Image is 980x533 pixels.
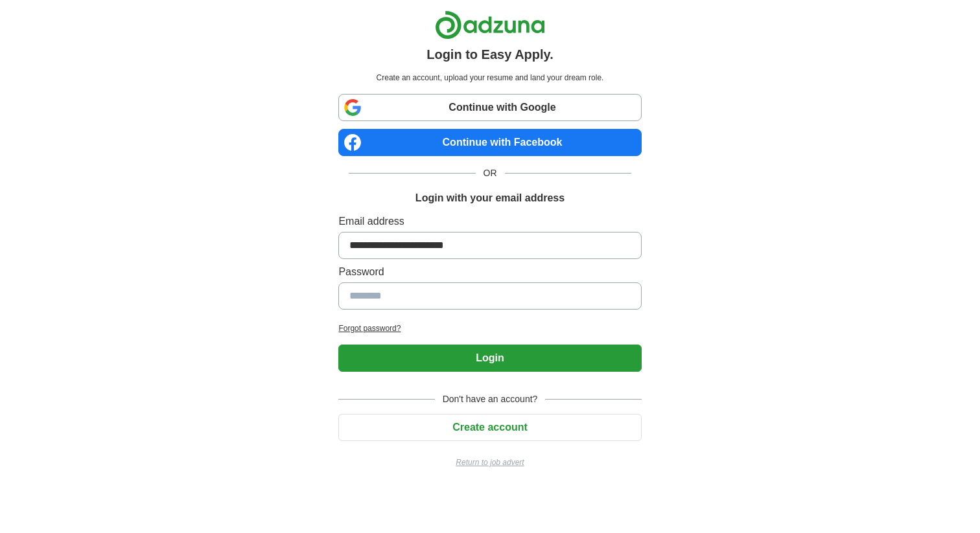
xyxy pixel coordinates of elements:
[338,422,641,433] a: Create account
[338,414,641,441] button: Create account
[435,10,545,40] img: Adzuna logo
[338,214,641,229] label: Email address
[426,45,554,64] h1: Login to Easy Apply.
[435,392,546,406] span: Don't have an account?
[341,72,638,84] p: Create an account, upload your resume and land your dream role.
[338,345,641,372] button: Login
[338,264,641,280] label: Password
[476,166,505,180] span: OR
[338,94,641,121] a: Continue with Google
[338,129,641,156] a: Continue with Facebook
[415,190,565,206] h1: Login with your email address
[338,323,641,334] a: Forgot password?
[338,457,641,468] a: Return to job advert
